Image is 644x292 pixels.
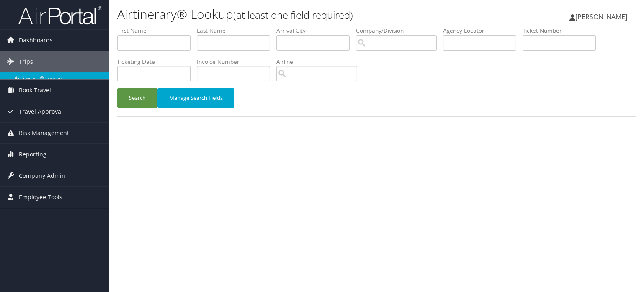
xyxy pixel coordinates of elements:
button: Manage Search Fields [157,88,234,108]
img: airportal-logo.png [18,5,102,25]
span: Travel Approval [19,101,63,122]
label: Last Name [197,26,276,35]
label: Airline [276,57,363,66]
label: Arrival City [276,26,356,35]
span: Employee Tools [19,187,62,208]
span: Trips [19,51,33,72]
label: Ticketing Date [117,57,197,66]
span: Company Admin [19,165,65,186]
a: [PERSON_NAME] [569,4,636,29]
small: (at least one field required) [233,8,353,22]
span: [PERSON_NAME] [575,12,627,21]
label: First Name [117,26,197,35]
span: Reporting [19,144,46,165]
span: Risk Management [19,123,69,143]
span: Dashboards [19,30,53,51]
button: Search [117,88,157,108]
label: Ticket Number [523,26,602,35]
label: Company/Division [356,26,443,35]
label: Agency Locator [443,26,523,35]
h1: Airtinerary® Lookup [117,5,463,23]
span: Book Travel [19,80,51,101]
label: Invoice Number [197,57,276,66]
